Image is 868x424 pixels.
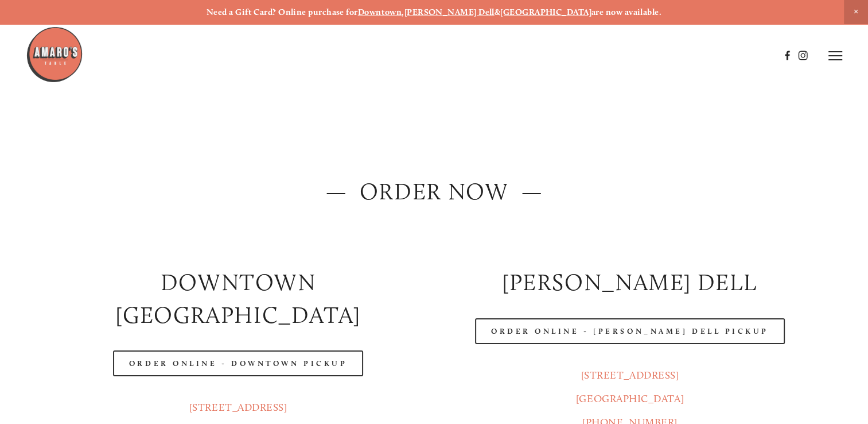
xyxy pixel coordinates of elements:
[495,7,500,17] strong: &
[591,7,661,17] strong: are now available.
[581,369,679,381] a: [STREET_ADDRESS]
[500,7,591,17] a: [GEOGRAPHIC_DATA]
[189,401,287,414] a: [STREET_ADDRESS]
[113,350,364,376] a: Order Online - Downtown pickup
[404,7,495,17] a: [PERSON_NAME] Dell
[444,266,816,298] h2: [PERSON_NAME] DELL
[207,7,358,17] strong: Need a Gift Card? Online purchase for
[475,318,785,344] a: Order Online - [PERSON_NAME] Dell Pickup
[358,7,402,17] a: Downtown
[576,392,684,405] a: [GEOGRAPHIC_DATA]
[52,266,425,331] h2: Downtown [GEOGRAPHIC_DATA]
[52,175,816,207] h2: — ORDER NOW —
[26,26,83,83] img: Amaro's Table
[402,7,404,17] strong: ,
